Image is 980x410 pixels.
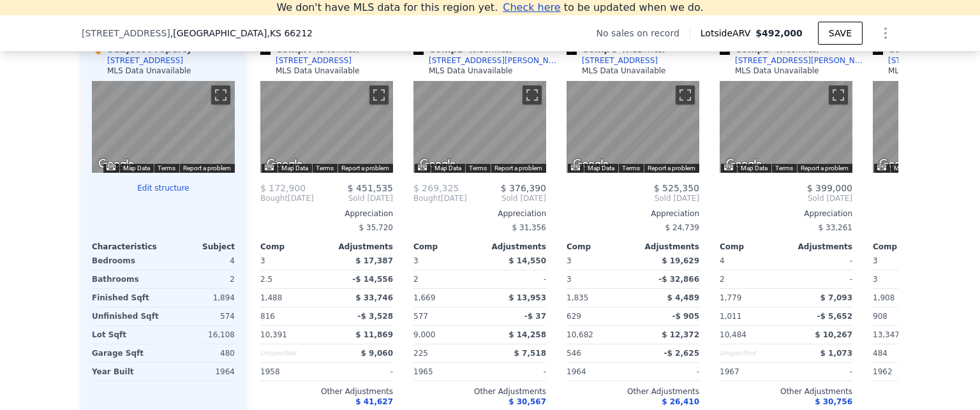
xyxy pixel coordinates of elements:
img: Google [417,156,459,173]
button: Toggle fullscreen view [369,85,389,105]
span: $ 17,387 [355,256,393,265]
div: Appreciation [413,209,546,219]
span: 908 [873,312,887,321]
div: 2 [413,270,477,288]
span: $ 4,489 [667,293,699,302]
span: [STREET_ADDRESS] [82,27,170,40]
div: Adjustments [633,242,699,252]
button: Keyboard shortcuts [724,165,733,170]
div: Lot Sqft [92,326,161,344]
div: Characteristics [92,242,163,252]
a: Report a problem [801,165,849,172]
span: -$ 5,652 [817,312,852,321]
span: -$ 2,625 [664,349,699,358]
div: Other Adjustments [567,386,699,397]
div: Adjustments [327,242,393,252]
div: Unspecified [260,344,324,362]
span: $ 451,535 [348,183,393,193]
button: Map Data [281,164,308,173]
span: 10,484 [720,330,746,339]
button: Map Data [588,164,614,173]
span: $ 33,261 [819,223,852,232]
span: 1,011 [720,312,741,321]
button: Edit structure [92,183,235,193]
div: [STREET_ADDRESS][PERSON_NAME] [429,55,561,66]
span: 629 [567,312,581,321]
span: 4 [720,256,725,265]
span: 13,347 [873,330,900,339]
div: Comp [720,242,786,252]
a: Terms (opens in new tab) [158,165,175,172]
img: Google [723,156,765,173]
div: Map [567,81,699,173]
button: Show Options [873,20,898,46]
span: $ 24,739 [665,223,699,232]
button: SAVE [818,22,863,45]
div: No sales on record [597,27,690,40]
a: Report a problem [341,165,389,172]
div: [STREET_ADDRESS] [276,55,352,66]
span: 816 [260,312,275,321]
div: 1965 [413,363,477,381]
div: Appreciation [260,209,393,219]
div: Subject [163,242,235,252]
span: Sold [DATE] [314,193,393,203]
span: 3 [413,256,419,265]
div: Adjustments [786,242,852,252]
div: Unspecified [720,344,783,362]
button: Keyboard shortcuts [418,165,427,170]
a: Open this area in Google Maps (opens a new window) [264,156,306,173]
span: 1,779 [720,293,741,302]
span: 1,669 [413,293,435,302]
div: Year Built [92,363,161,381]
a: Report a problem [494,165,542,172]
span: 484 [873,349,887,358]
div: Comp [567,242,633,252]
div: [DATE] [413,193,467,203]
div: 4 [166,252,235,270]
span: $ 14,258 [509,330,546,339]
img: Google [264,156,306,173]
a: Report a problem [648,165,695,172]
img: Google [876,156,918,173]
div: Other Adjustments [260,386,393,397]
span: Check here [503,1,560,13]
div: 1964 [166,363,235,381]
a: Terms (opens in new tab) [469,165,487,172]
span: $ 172,900 [260,183,306,193]
span: 1,488 [260,293,282,302]
div: Street View [92,81,235,173]
div: Appreciation [567,209,699,219]
div: Comp [260,242,327,252]
div: 1967 [720,363,783,381]
a: Open this area in Google Maps (opens a new window) [95,156,137,173]
div: - [789,270,852,288]
button: Toggle fullscreen view [523,85,542,105]
div: - [482,270,546,288]
button: Toggle fullscreen view [829,85,848,105]
button: Toggle fullscreen view [211,85,230,105]
span: $ 14,550 [509,256,546,265]
button: Map Data [434,164,461,173]
div: - [329,363,393,381]
span: -$ 32,866 [658,275,699,284]
span: $ 13,953 [509,293,546,302]
div: Comp [873,242,939,252]
span: 3 [260,256,265,265]
div: Garage Sqft [92,344,161,362]
a: [STREET_ADDRESS] [567,55,658,66]
a: Open this area in Google Maps (opens a new window) [417,156,459,173]
a: [STREET_ADDRESS][PERSON_NAME] [720,55,868,66]
span: 10,391 [260,330,287,339]
span: -$ 37 [524,312,546,321]
span: -$ 14,556 [352,275,393,284]
span: -$ 905 [672,312,699,321]
span: $ 7,518 [514,349,546,358]
span: Bought [260,193,288,203]
div: 3 [873,270,937,288]
a: Terms (opens in new tab) [316,165,334,172]
div: MLS Data Unavailable [107,66,191,76]
div: Map [260,81,393,173]
span: $ 19,629 [662,256,699,265]
div: MLS Data Unavailable [582,66,666,76]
